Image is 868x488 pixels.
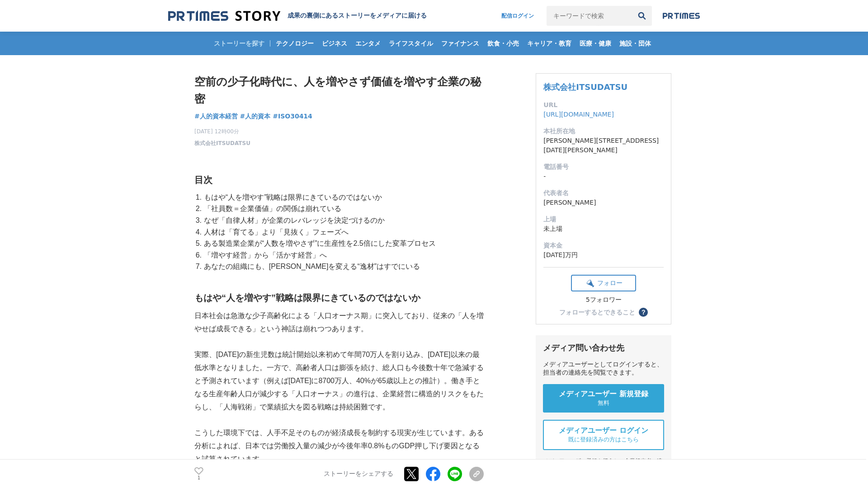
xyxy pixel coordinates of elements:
[543,127,664,136] dt: 本社所在地
[202,192,484,203] li: もはや“人を増やす”戦略は限界にきているのではないか
[571,275,636,291] button: フォロー
[324,470,393,478] p: ストーリーをシェアする
[492,6,543,26] a: 配信ログイン
[576,39,615,47] span: 医療・健康
[598,399,609,407] span: 無料
[273,112,312,120] span: #ISO30414
[194,112,238,120] span: #人的資本経営
[318,32,351,55] a: ビジネス
[194,310,484,336] p: 日本社会は急激な少子高齢化による「人口オーナス期」に突入しており、従来の「人を増やせば成長できる」という神話は崩れつつあります。
[272,39,317,47] span: テクノロジー
[352,32,384,55] a: エンタメ
[194,348,484,413] p: 実際、[DATE]の新生児数は統計開始以来初めて年間70万人を割り込み、[DATE]以来の最低水準となりました。一方で、高齢者人口は膨張を続け、総人口も今後数十年で急減すると予測されています（例...
[202,215,484,226] li: なぜ「自律人材」が企業のレバレッジを決定づけるのか
[663,12,700,19] img: prtimes
[168,10,280,22] img: 成果の裏側にあるストーリーをメディアに届ける
[571,296,636,304] div: 5フォロワー
[194,427,484,465] p: こうした環境下では、人手不足そのものが経済成長を制約する現実が生じています。ある分析によれば、日本では労働投入量の減少が今後年率0.8%ものGDP押し下げ要因となると試算されています。
[288,12,427,20] h2: 成果の裏側にあるストーリーをメディアに届ける
[202,226,484,238] li: 人材は「育てる」より「見抜く」フェーズへ
[318,39,351,47] span: ビジネス
[484,39,523,47] span: 飲食・小売
[543,361,664,377] div: メディアユーザーとしてログインすると、担当者の連絡先を閲覧できます。
[240,112,271,120] span: #人的資本
[194,476,203,480] p: 1
[543,162,664,172] dt: 電話番号
[559,426,648,436] span: メディアユーザー ログイン
[543,172,664,181] dd: -
[194,175,212,185] strong: 目次
[240,112,271,121] a: #人的資本
[632,6,652,26] button: 検索
[639,308,648,317] button: ？
[547,6,632,26] input: キーワードで検索
[543,224,664,234] dd: 未上場
[543,198,664,207] dd: [PERSON_NAME]
[484,32,523,55] a: 飲食・小売
[559,389,648,399] span: メディアユーザー 新規登録
[543,82,627,92] a: 株式会社ITSUDATSU
[194,293,420,303] strong: もはや“人を増やす”戦略は限界にきているのではないか
[194,73,484,108] h1: 空前の少子化時代に、人を増やさず価値を増やす企業の秘密
[438,32,483,55] a: ファイナンス
[559,309,635,315] div: フォローするとできること
[273,112,312,121] a: #ISO30414
[543,136,664,155] dd: [PERSON_NAME][STREET_ADDRESS][DATE][PERSON_NAME]
[640,309,646,315] span: ？
[202,249,484,261] li: 「増やす経営」から「活かす経営」へ
[385,32,437,55] a: ライフスタイル
[202,261,484,272] li: あなたの組織にも、[PERSON_NAME]を変える“逸材”はすでにいる
[524,32,575,55] a: キャリア・教育
[272,32,317,55] a: テクノロジー
[543,111,614,118] a: [URL][DOMAIN_NAME]
[194,112,238,121] a: #人的資本経営
[543,215,664,224] dt: 上場
[543,241,664,250] dt: 資本金
[202,203,484,215] li: 「社員数＝企業価値」の関係は崩れている
[438,39,483,47] span: ファイナンス
[543,384,664,413] a: メディアユーザー 新規登録 無料
[524,39,575,47] span: キャリア・教育
[543,100,664,110] dt: URL
[543,420,664,450] a: メディアユーザー ログイン 既に登録済みの方はこちら
[576,32,615,55] a: 医療・健康
[568,436,639,444] span: 既に登録済みの方はこちら
[385,39,437,47] span: ライフスタイル
[194,127,250,136] span: [DATE] 12時00分
[352,39,384,47] span: エンタメ
[543,250,664,260] dd: [DATE]万円
[543,188,664,198] dt: 代表者名
[543,343,664,353] div: メディア問い合わせ先
[616,32,655,55] a: 施設・団体
[202,238,484,249] li: ある製造業企業が“人数を増やさず”に生産性を2.5倍にした変革プロセス
[616,39,655,47] span: 施設・団体
[168,10,427,22] a: 成果の裏側にあるストーリーをメディアに届ける 成果の裏側にあるストーリーをメディアに届ける
[194,139,250,147] a: 株式会社ITSUDATSU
